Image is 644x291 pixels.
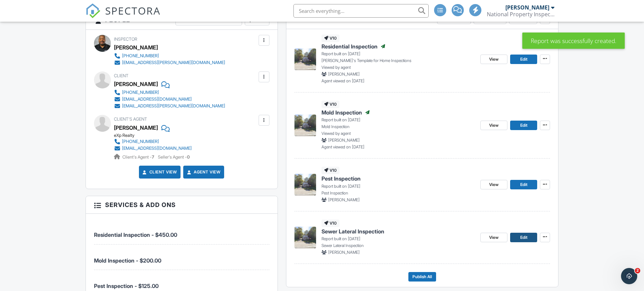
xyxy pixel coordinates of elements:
img: The Best Home Inspection Software - Spectora [86,3,100,18]
a: [EMAIL_ADDRESS][PERSON_NAME][DOMAIN_NAME] [114,103,225,109]
li: Service: Mold Inspection [94,245,269,270]
div: Report was successfully created. [522,33,625,49]
span: 2 [635,268,640,273]
a: Client View [141,169,177,175]
a: [PHONE_NUMBER] [114,138,192,145]
span: Client's Agent [114,117,147,122]
strong: 0 [187,154,190,160]
a: [EMAIL_ADDRESS][PERSON_NAME][DOMAIN_NAME] [114,59,225,66]
span: Inspector [114,37,137,42]
a: [PHONE_NUMBER] [114,53,225,59]
input: Search everything... [293,4,429,18]
a: SPECTORA [86,9,161,23]
div: eXp Realty [114,133,197,138]
div: [EMAIL_ADDRESS][DOMAIN_NAME] [122,97,192,102]
a: [PHONE_NUMBER] [114,89,225,96]
a: [EMAIL_ADDRESS][DOMAIN_NAME] [114,96,225,103]
h3: Services & Add ons [86,196,278,214]
span: Pest Inspection - $125.00 [94,283,159,289]
div: [EMAIL_ADDRESS][DOMAIN_NAME] [122,146,192,151]
a: Agent View [186,169,220,175]
div: [PHONE_NUMBER] [122,53,159,59]
li: Service: Residential Inspection [94,219,269,244]
span: SPECTORA [105,3,161,18]
a: [EMAIL_ADDRESS][DOMAIN_NAME] [114,145,192,152]
div: [PERSON_NAME] [114,42,158,53]
div: [PERSON_NAME] [505,4,549,11]
a: [PERSON_NAME] [114,123,158,133]
span: Seller's Agent - [158,154,190,160]
span: Client's Agent - [122,154,155,160]
div: National Property Inspections [487,11,554,18]
iframe: Intercom live chat [621,268,637,284]
div: [EMAIL_ADDRESS][PERSON_NAME][DOMAIN_NAME] [122,60,225,65]
span: Client [114,73,128,78]
div: [PERSON_NAME] [114,79,158,89]
div: [PHONE_NUMBER] [122,139,159,144]
div: [EMAIL_ADDRESS][PERSON_NAME][DOMAIN_NAME] [122,103,225,109]
div: [PHONE_NUMBER] [122,90,159,95]
span: Mold Inspection - $200.00 [94,257,161,264]
span: Residential Inspection - $450.00 [94,231,177,238]
strong: 7 [152,154,154,160]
